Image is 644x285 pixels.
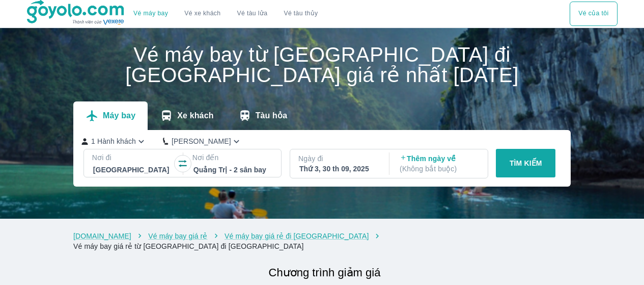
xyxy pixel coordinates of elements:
p: Tàu hỏa [256,111,288,121]
button: Vé của tôi [570,2,617,26]
button: Vé tàu thủy [275,2,326,26]
p: Thêm ngày về [400,153,479,174]
a: Vé máy bay [133,10,168,17]
p: Xe khách [177,111,213,121]
p: 1 Hành khách [91,136,136,146]
a: [DOMAIN_NAME] [73,232,131,240]
p: Ngày đi [298,153,379,164]
p: Nơi đến [192,152,273,163]
button: 1 Hành khách [81,136,147,147]
h2: Chương trình giảm giá [78,264,571,282]
nav: breadcrumb [73,231,571,251]
a: Vé máy bay giá rẻ từ [GEOGRAPHIC_DATA] đi [GEOGRAPHIC_DATA] [73,242,304,250]
p: Nơi đi [92,152,173,163]
div: choose transportation mode [125,2,326,26]
div: transportation tabs [73,101,299,130]
a: Vé xe khách [184,10,220,17]
a: Vé tàu lửa [229,2,276,26]
p: [PERSON_NAME] [172,136,231,146]
p: TÌM KIẾM [510,158,542,168]
div: Thứ 3, 30 th 09, 2025 [299,164,378,174]
a: Vé máy bay giá rẻ đi [GEOGRAPHIC_DATA] [225,232,369,240]
button: [PERSON_NAME] [163,136,242,147]
p: Máy bay [103,111,135,121]
a: Vé máy bay giá rẻ [148,232,207,240]
h1: Vé máy bay từ [GEOGRAPHIC_DATA] đi [GEOGRAPHIC_DATA] giá rẻ nhất [DATE] [73,44,571,85]
p: ( Không bắt buộc ) [400,164,479,174]
button: TÌM KIẾM [496,149,555,177]
div: choose transportation mode [570,2,617,26]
